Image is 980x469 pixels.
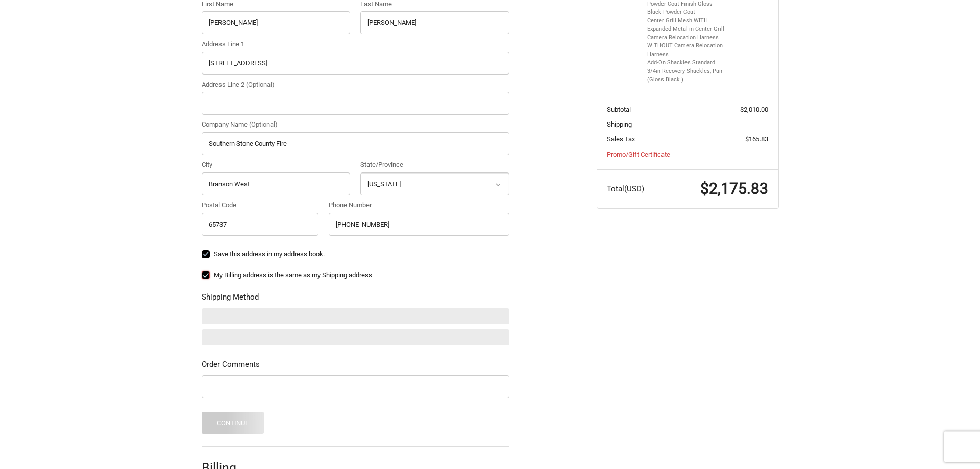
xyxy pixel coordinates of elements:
iframe: Chat Widget [929,420,980,469]
button: Continue [202,412,264,434]
label: Phone Number [329,200,509,210]
legend: Order Comments [202,359,260,375]
small: (Optional) [249,120,278,128]
label: City [202,160,351,170]
label: State/Province [360,160,509,170]
span: Subtotal [607,106,631,113]
span: Total (USD) [607,184,644,193]
span: $2,010.00 [740,106,768,113]
span: $165.83 [745,135,768,143]
label: Address Line 2 [202,80,509,90]
label: Save this address in my address book. [202,250,509,258]
li: Add-On Shackles Standard 3/4in Recovery Shackles, Pair (Gloss Black ) [647,59,725,84]
label: My Billing address is the same as my Shipping address [202,271,509,279]
label: Company Name [202,119,509,130]
label: Postal Code [202,200,319,210]
span: $2,175.83 [700,180,768,198]
a: Promo/Gift Certificate [607,151,670,158]
span: Sales Tax [607,135,635,143]
li: Center Grill Mesh WITH Expanded Metal in Center Grill [647,17,725,34]
span: -- [764,120,768,128]
li: Camera Relocation Harness WITHOUT Camera Relocation Harness [647,34,725,59]
label: Address Line 1 [202,39,509,50]
legend: Shipping Method [202,291,259,308]
span: Shipping [607,120,632,128]
small: (Optional) [246,81,275,88]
